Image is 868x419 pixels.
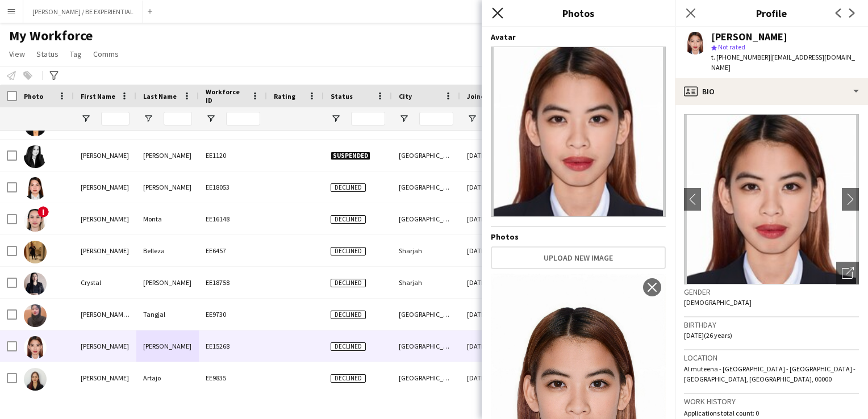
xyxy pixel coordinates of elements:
div: [GEOGRAPHIC_DATA] [392,171,460,203]
div: Crystal [74,267,136,298]
div: [PERSON_NAME] [74,235,136,266]
h4: Photos [491,232,666,242]
img: Cristly Jean Monta [24,209,47,232]
button: Open Filter Menu [206,114,216,124]
img: Cristy Belleza [24,241,47,263]
div: [PERSON_NAME] [136,171,199,203]
div: [PERSON_NAME] [136,330,199,362]
div: [DATE] [460,203,528,234]
a: View [5,47,30,61]
input: Workforce ID Filter Input [226,112,260,125]
img: Crystal Del Rosario [24,273,47,295]
div: Sharjah [392,267,460,298]
button: Open Filter Menu [331,114,341,124]
input: City Filter Input [419,112,453,125]
h3: Birthday [684,320,859,330]
div: [GEOGRAPHIC_DATA] [392,330,460,362]
div: [PERSON_NAME] [74,362,136,393]
img: Cristina Pangilinan [24,177,47,200]
h3: Gender [684,287,859,297]
button: Open Filter Menu [399,114,409,124]
span: City [399,92,412,100]
div: EE15268 [199,330,267,362]
h3: Photos [482,6,675,20]
div: EE9730 [199,299,267,330]
span: Declined [331,183,366,192]
div: Artajo [136,362,199,393]
a: Status [32,47,63,61]
div: [GEOGRAPHIC_DATA] [392,203,460,234]
img: Cristina Magallon [24,145,47,168]
span: My Workforce [9,27,93,44]
img: Crystell Jill Artajo [24,368,47,391]
div: [GEOGRAPHIC_DATA] [392,299,460,330]
span: t. [PHONE_NUMBER] [711,53,770,61]
div: [GEOGRAPHIC_DATA] [392,362,460,393]
a: Tag [65,47,86,61]
span: Declined [331,374,366,383]
div: [DATE] [460,171,528,203]
div: Belleza [136,235,199,266]
div: [PERSON_NAME] [711,32,787,42]
img: Crew avatar [491,47,666,217]
div: [GEOGRAPHIC_DATA] [392,140,460,171]
span: View [9,49,25,59]
div: [PERSON_NAME] [74,171,136,203]
h3: Work history [684,396,859,407]
div: Open photos pop-in [836,262,859,284]
span: Declined [331,215,366,224]
div: EE18758 [199,267,267,298]
span: Al muteena - [GEOGRAPHIC_DATA] - [GEOGRAPHIC_DATA] - [GEOGRAPHIC_DATA], [GEOGRAPHIC_DATA], 00000 [684,364,856,383]
span: Tag [70,49,82,59]
div: [DATE] [460,362,528,393]
div: Sharjah [392,235,460,266]
div: EE9835 [199,362,267,393]
div: [DATE] [460,140,528,171]
div: EE18053 [199,171,267,203]
app-action-btn: Advanced filters [47,69,61,82]
h3: Profile [675,6,868,20]
button: Open Filter Menu [81,114,91,124]
span: Not rated [718,43,745,51]
div: [DATE] [460,267,528,298]
a: Comms [89,47,123,61]
div: [DATE] [460,299,528,330]
div: [DATE] [460,330,528,362]
div: [PERSON_NAME] [74,203,136,234]
span: Declined [331,342,366,351]
button: [PERSON_NAME] / BE EXPERIENTIAL [23,1,143,23]
span: Joined [467,92,489,100]
span: | [EMAIL_ADDRESS][DOMAIN_NAME] [711,53,855,72]
div: [PERSON_NAME] [PERSON_NAME] [74,299,136,330]
span: Status [36,49,59,59]
span: ! [37,206,49,217]
div: [PERSON_NAME] [136,140,199,171]
span: Declined [331,279,366,287]
img: Crystal jane Tangjal [24,304,47,327]
span: Photo [24,92,43,100]
h3: Location [684,353,859,363]
span: Comms [93,49,119,59]
span: Suspended [331,152,370,160]
div: Bio [675,78,868,105]
input: First Name Filter Input [101,112,130,125]
button: Open Filter Menu [467,114,477,124]
p: Applications total count: 0 [684,409,859,417]
span: First Name [81,92,115,100]
span: Declined [331,311,366,319]
button: Open Filter Menu [143,114,153,124]
span: Status [331,92,353,100]
span: Last Name [143,92,177,100]
div: [PERSON_NAME] [74,140,136,171]
h4: Avatar [491,32,666,42]
div: EE6457 [199,235,267,266]
div: Monta [136,203,199,234]
div: EE16148 [199,203,267,234]
button: Upload new image [491,246,666,269]
span: Rating [274,92,295,100]
input: Status Filter Input [351,112,385,125]
span: Workforce ID [206,87,247,104]
div: [PERSON_NAME] [136,267,199,298]
div: [DATE] [460,235,528,266]
input: Last Name Filter Input [164,112,192,125]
